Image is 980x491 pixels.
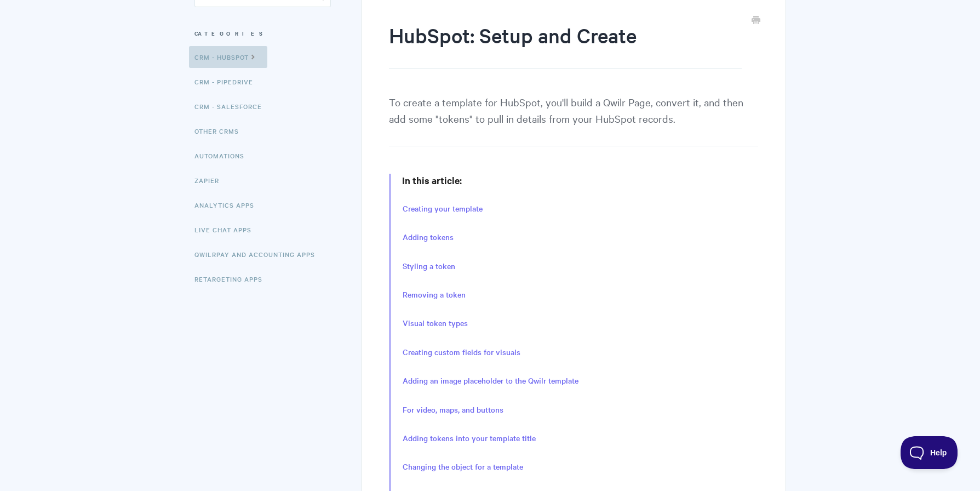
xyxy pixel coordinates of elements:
a: Zapier [194,169,227,191]
a: Adding tokens [403,231,454,243]
a: Creating your template [403,203,483,215]
a: Styling a token [403,260,455,272]
h1: HubSpot: Setup and Create [389,21,741,68]
p: To create a template for HubSpot, you'll build a Qwilr Page, convert it, and then add some "token... [389,94,758,146]
a: For video, maps, and buttons [403,404,503,416]
a: Creating custom fields for visuals [403,346,520,358]
a: Removing a token [403,289,466,301]
a: CRM - Pipedrive [194,71,261,93]
a: Live Chat Apps [194,219,260,241]
a: CRM - Salesforce [194,95,270,117]
a: Visual token types [403,317,468,329]
strong: In this article: [402,174,462,187]
a: Retargeting Apps [194,268,271,290]
a: Changing the object for a template [403,461,523,473]
a: CRM - HubSpot [189,46,267,68]
iframe: Toggle Customer Support [901,436,958,469]
a: Automations [194,145,253,167]
a: Analytics Apps [194,194,262,216]
h3: Categories [194,24,331,43]
a: Adding an image placeholder to the Qwilr template [403,375,578,387]
a: Print this Article [752,15,760,27]
a: QwilrPay and Accounting Apps [194,243,323,265]
a: Other CRMs [194,120,247,142]
a: Adding tokens into your template title [403,432,536,444]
